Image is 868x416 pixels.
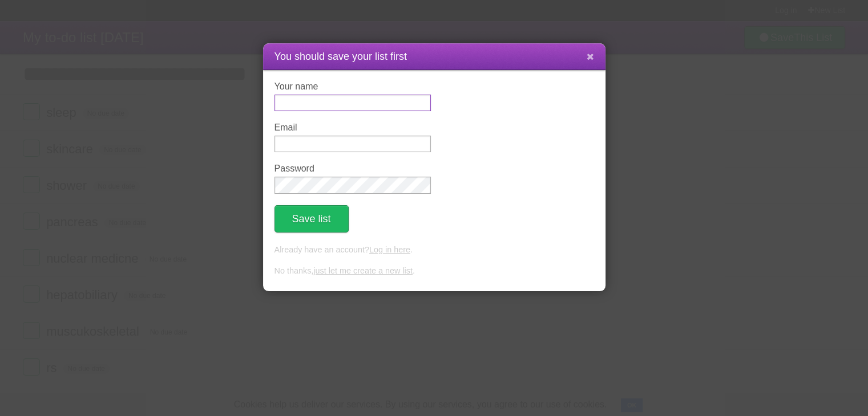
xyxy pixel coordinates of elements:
[274,123,431,133] label: Email
[274,81,431,92] label: Your name
[274,164,431,174] label: Password
[274,244,594,256] p: Already have an account? .
[274,265,594,278] p: No thanks, .
[369,245,410,254] a: Log in here
[274,49,594,64] h1: You should save your list first
[274,205,349,233] button: Save list
[313,266,413,275] a: just let me create a new list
